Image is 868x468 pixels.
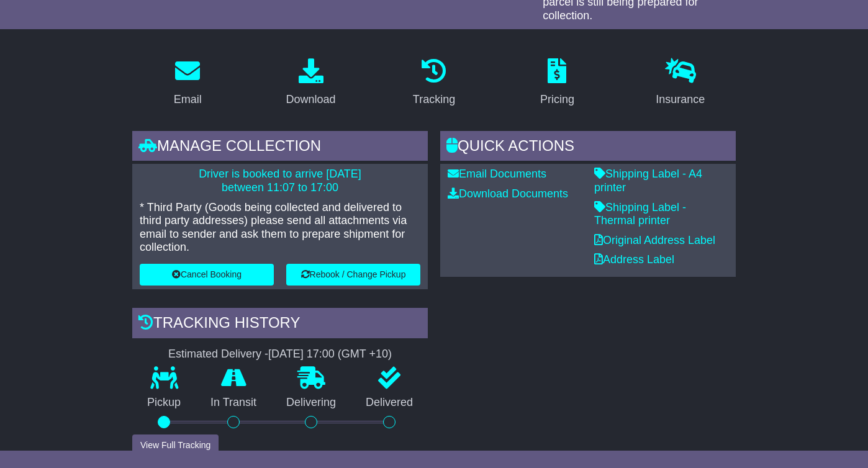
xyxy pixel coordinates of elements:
a: Download [278,54,344,112]
button: Cancel Booking [140,264,274,286]
a: Tracking [405,54,463,112]
p: Driver is booked to arrive [DATE] between 11:07 to 17:00 [140,168,420,194]
div: Quick Actions [440,131,736,164]
a: Pricing [532,54,582,112]
a: Original Address Label [594,234,715,246]
a: Email Documents [448,168,546,180]
p: Pickup [132,396,196,410]
div: Download [286,91,336,108]
a: Email [166,54,210,112]
a: Shipping Label - Thermal printer [594,201,686,227]
div: Tracking [413,91,455,108]
p: Delivering [271,396,351,410]
a: Download Documents [448,187,568,200]
div: Manage collection [132,131,428,164]
div: [DATE] 17:00 (GMT +10) [268,348,392,361]
button: Rebook / Change Pickup [286,264,420,286]
button: View Full Tracking [132,434,219,456]
p: Delivered [351,396,428,410]
a: Shipping Label - A4 printer [594,168,702,194]
p: * Third Party (Goods being collected and delivered to third party addresses) please send all atta... [140,201,420,254]
a: Insurance [648,54,713,112]
div: Pricing [540,91,574,108]
div: Estimated Delivery - [132,348,428,361]
p: In Transit [196,396,271,410]
div: Email [174,91,202,108]
a: Address Label [594,253,674,266]
div: Insurance [656,91,705,108]
div: Tracking history [132,308,428,341]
